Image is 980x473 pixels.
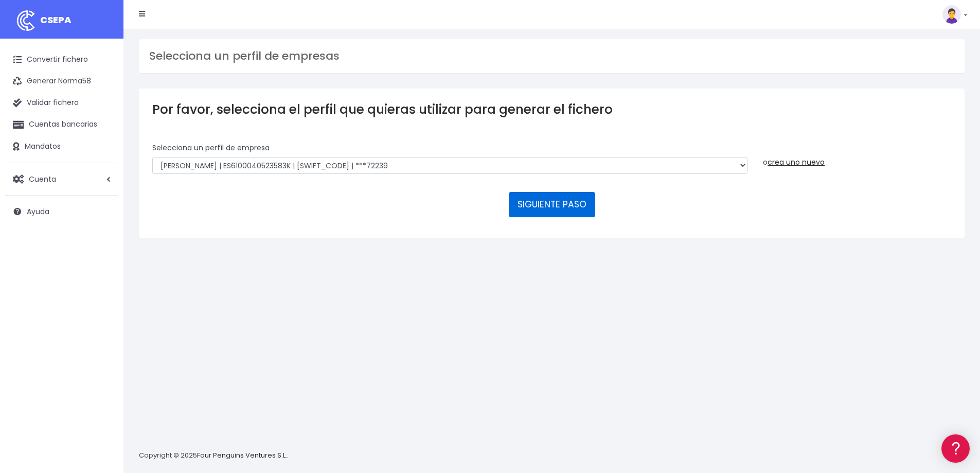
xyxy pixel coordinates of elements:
p: Copyright © 2025 . [139,450,289,461]
a: Videotutoriales [10,162,195,178]
div: Programadores [10,247,195,257]
a: Formatos [10,130,195,146]
a: Validar fichero [5,92,118,114]
a: Información general [10,87,195,103]
button: Contáctanos [10,275,195,293]
a: Four Penguins Ventures S.L. [197,450,287,460]
span: Cuenta [29,173,56,184]
a: Convertir fichero [5,49,118,71]
a: Cuenta [5,168,118,190]
span: CSEPA [40,13,72,26]
a: Generar Norma58 [5,71,118,92]
a: Cuentas bancarias [5,114,118,135]
a: POWERED BY ENCHANT [141,296,198,306]
img: profile [942,5,961,24]
div: Convertir ficheros [10,114,195,124]
h3: Selecciona un perfil de empresas [149,49,954,63]
span: Ayuda [27,206,49,217]
img: logo [13,8,39,33]
div: Facturación [10,204,195,214]
label: Selecciona un perfíl de empresa [152,143,270,153]
a: Perfiles de empresas [10,178,195,194]
h3: Por favor, selecciona el perfil que quieras utilizar para generar el fichero [152,102,951,117]
a: Ayuda [5,201,118,222]
a: API [10,263,195,279]
div: Información general [10,72,195,81]
a: General [10,221,195,237]
div: o [763,143,951,168]
button: SIGUIENTE PASO [509,192,595,217]
a: Mandatos [5,136,118,157]
a: Problemas habituales [10,146,195,162]
a: crea uno nuevo [768,157,825,167]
